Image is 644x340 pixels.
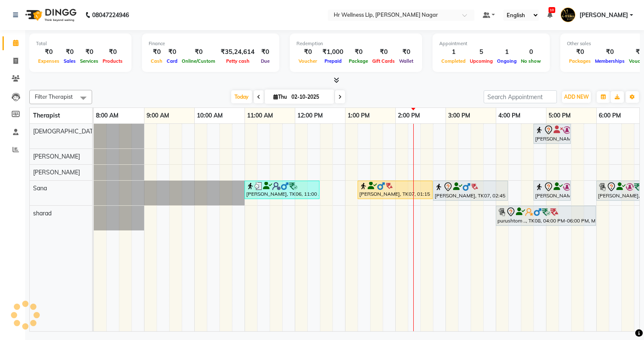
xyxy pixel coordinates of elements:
[495,58,519,64] span: Ongoing
[245,182,319,198] div: [PERSON_NAME], TK06, 11:00 AM-12:30 PM, Massage 60 Min
[547,11,552,19] a: 10
[496,110,523,122] a: 4:00 PM
[33,210,52,217] span: sharad
[36,40,125,47] div: Total
[322,58,344,64] span: Prepaid
[519,47,543,57] div: 0
[567,58,593,64] span: Packages
[180,47,217,57] div: ₹0
[149,40,273,47] div: Finance
[245,110,275,122] a: 11:00 AM
[549,7,555,13] span: 10
[580,11,628,20] span: [PERSON_NAME]
[546,110,573,122] a: 5:00 PM
[484,90,557,103] input: Search Appointment
[258,47,273,57] div: ₹0
[497,207,595,225] div: purushtom .., TK08, 04:00 PM-06:00 PM, Massage 90 Min
[62,47,78,57] div: ₹0
[195,110,225,122] a: 10:00 AM
[468,47,495,57] div: 5
[62,58,78,64] span: Sales
[271,94,289,100] span: Thu
[33,153,80,160] span: [PERSON_NAME]
[78,47,100,57] div: ₹0
[396,110,422,122] a: 2:00 PM
[33,128,98,135] span: [DEMOGRAPHIC_DATA]
[370,58,397,64] span: Gift Cards
[319,47,347,57] div: ₹1,000
[597,110,623,122] a: 6:00 PM
[439,58,468,64] span: Completed
[78,58,100,64] span: Services
[439,40,543,47] div: Appointment
[149,47,165,57] div: ₹0
[296,47,319,57] div: ₹0
[217,47,258,57] div: ₹35,24,614
[370,47,397,57] div: ₹0
[180,58,217,64] span: Online/Custom
[439,47,468,57] div: 1
[562,91,591,103] button: ADD NEW
[446,110,472,122] a: 3:00 PM
[231,90,252,103] span: Today
[94,110,121,122] a: 8:00 AM
[165,47,180,57] div: ₹0
[561,8,575,22] img: Monali
[21,3,79,27] img: logo
[296,58,319,64] span: Voucher
[345,110,372,122] a: 1:00 PM
[36,47,62,57] div: ₹0
[36,58,62,64] span: Expenses
[397,58,415,64] span: Wallet
[347,47,370,57] div: ₹0
[100,47,125,57] div: ₹0
[92,3,129,27] b: 08047224946
[165,58,180,64] span: Card
[495,47,519,57] div: 1
[564,94,589,100] span: ADD NEW
[534,125,570,143] div: [PERSON_NAME] ., TK01, 04:45 PM-05:30 PM, Massage 30 Min
[35,93,73,100] span: Filter Therapist
[567,47,593,57] div: ₹0
[144,110,171,122] a: 9:00 AM
[593,58,627,64] span: Memberships
[358,182,432,198] div: [PERSON_NAME], TK07, 01:15 PM-02:45 PM, Massage 60 Min
[100,58,125,64] span: Products
[397,47,415,57] div: ₹0
[593,47,627,57] div: ₹0
[289,91,331,103] input: 2025-10-02
[149,58,165,64] span: Cash
[33,112,60,119] span: Therapist
[33,184,47,192] span: Sana
[295,110,325,122] a: 12:00 PM
[468,58,495,64] span: Upcoming
[434,182,507,199] div: [PERSON_NAME], TK07, 02:45 PM-04:15 PM, Massage 60 Min
[296,40,415,47] div: Redemption
[33,169,80,176] span: [PERSON_NAME]
[519,58,543,64] span: No show
[224,58,252,64] span: Petty cash
[347,58,370,64] span: Package
[534,182,570,199] div: [PERSON_NAME] ., TK01, 04:45 PM-05:30 PM, Massage 30 Min
[259,58,272,64] span: Due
